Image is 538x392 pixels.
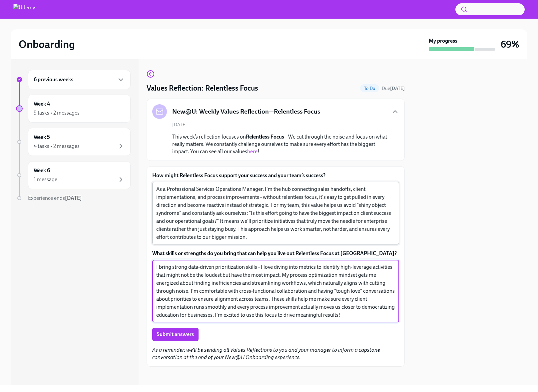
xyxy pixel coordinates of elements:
[172,122,187,128] span: [DATE]
[34,176,57,183] div: 1 message
[34,100,50,108] h6: Week 4
[19,38,75,51] h2: Onboarding
[13,4,35,15] img: Udemy
[247,148,258,155] a: here
[34,76,73,83] h6: 6 previous weeks
[172,107,320,116] h5: New@U: Weekly Values Reflection—Relentless Focus
[246,134,284,140] strong: Relentless Focus
[382,85,405,92] span: September 22nd, 2025 10:00
[152,172,399,179] label: How might Relentless Focus support your success and your team’s success?
[156,263,395,319] textarea: I bring strong data-driven prioritization skills - I love diving into metrics to identify high-le...
[156,185,395,241] textarea: As a Professional Services Operations Manager, I'm the hub connecting sales handoffs, client impl...
[152,250,399,257] label: What skills or strengths do you bring that can help you live out Relentless Focus at [GEOGRAPHIC_...
[152,347,380,360] em: As a reminder: we'll be sending all Values Reflections to you and your manager to inform a capsto...
[382,86,405,91] span: Due
[16,128,131,156] a: Week 54 tasks • 2 messages
[152,328,199,341] button: Submit answers
[501,38,519,50] h3: 69%
[157,331,194,338] span: Submit answers
[28,70,131,89] div: 6 previous weeks
[390,86,405,91] strong: [DATE]
[34,167,50,174] h6: Week 6
[360,86,379,91] span: To Do
[65,195,82,201] strong: [DATE]
[429,37,457,45] strong: My progress
[34,109,80,117] div: 5 tasks • 2 messages
[147,83,258,93] h4: Values Reflection: Relentless Focus
[34,134,50,141] h6: Week 5
[16,161,131,189] a: Week 61 message
[28,195,82,201] span: Experience ends
[16,95,131,123] a: Week 45 tasks • 2 messages
[34,143,80,150] div: 4 tasks • 2 messages
[172,133,388,155] p: This week’s reflection focuses on —We cut through the noise and focus on what really matters. We ...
